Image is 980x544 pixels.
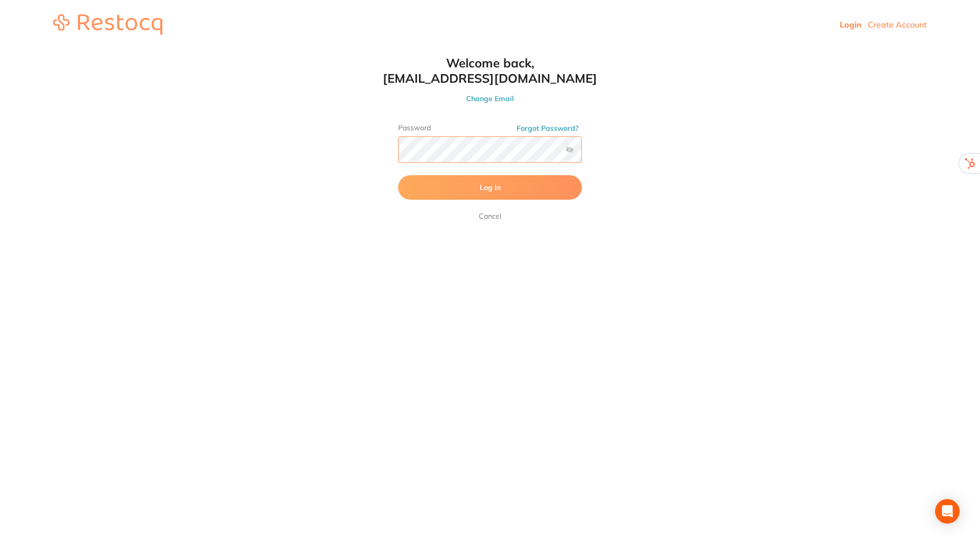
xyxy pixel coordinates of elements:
[378,94,602,103] button: Change Email
[378,55,602,86] h1: Welcome back, [EMAIL_ADDRESS][DOMAIN_NAME]
[935,499,960,524] div: Open Intercom Messenger
[477,210,503,222] a: Cancel
[398,124,582,132] label: Password
[513,124,582,133] button: Forgot Password?
[53,14,162,35] img: restocq_logo.svg
[398,175,582,200] button: Log In
[480,183,501,192] span: Log In
[868,19,927,30] a: Create Account
[840,19,862,30] a: Login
